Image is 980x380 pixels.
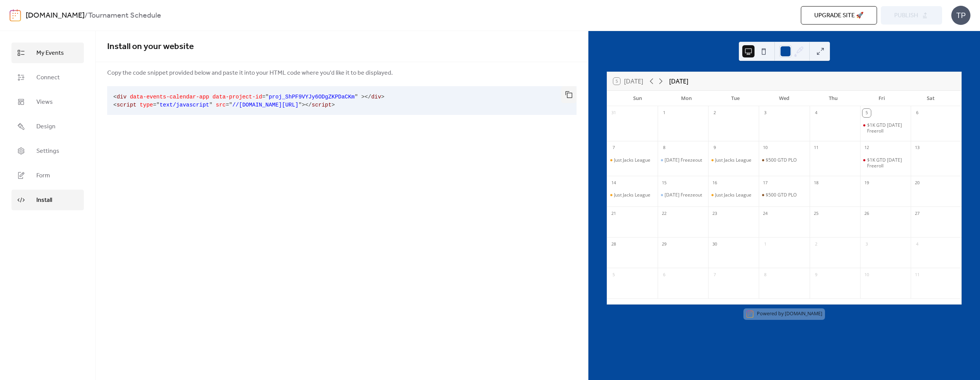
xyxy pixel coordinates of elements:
[862,209,871,218] div: 26
[26,8,85,23] a: [DOMAIN_NAME]
[710,209,719,218] div: 23
[710,109,719,117] div: 2
[660,240,668,248] div: 29
[761,144,769,152] div: 10
[808,91,857,106] div: Thu
[658,192,708,198] div: Monday Freezeout
[11,67,84,88] a: Connect
[710,179,719,187] div: 16
[660,209,668,218] div: 22
[607,157,658,163] div: Just Jacks League
[11,141,84,161] a: Settings
[11,43,84,63] a: My Events
[36,49,64,58] span: My Events
[913,144,921,152] div: 13
[156,102,160,108] span: "
[814,11,864,20] span: Upgrade site 🚀
[906,91,955,106] div: Sat
[812,270,820,279] div: 9
[381,94,385,100] span: >
[759,157,809,163] div: $500 GTD PLO
[708,157,759,163] div: Just Jacks League
[265,94,269,100] span: "
[660,144,668,152] div: 8
[613,91,662,106] div: Sun
[85,8,88,23] b: /
[354,94,358,100] span: "
[715,157,751,163] div: Just Jacks League
[761,179,769,187] div: 17
[262,94,266,100] span: =
[760,91,809,106] div: Wed
[36,196,52,205] span: Install
[761,270,769,279] div: 8
[711,91,760,106] div: Tue
[269,94,355,100] span: proj_ShPF9VYJy6ODgZKPDaCKm
[36,147,59,156] span: Settings
[761,209,769,218] div: 24
[140,102,153,108] span: type
[669,77,688,86] div: [DATE]
[913,270,921,279] div: 11
[609,240,618,248] div: 28
[662,91,711,106] div: Mon
[117,102,137,108] span: script
[862,270,871,279] div: 10
[607,192,658,198] div: Just Jacks League
[766,157,797,163] div: $500 GTD PLO
[660,270,668,279] div: 6
[860,157,911,169] div: $1K GTD Friday Freeroll
[11,165,84,186] a: Form
[761,240,769,248] div: 1
[209,102,212,108] span: "
[862,109,871,117] div: 5
[153,102,157,108] span: =
[665,192,702,198] div: [DATE] Freezeout
[913,109,921,117] div: 6
[812,179,820,187] div: 18
[10,9,21,21] img: logo
[107,69,393,78] span: Copy the code snippet provided below and paste it into your HTML code where you'd like it to be d...
[36,171,50,180] span: Form
[364,94,371,100] span: </
[812,109,820,117] div: 4
[710,270,719,279] div: 7
[609,144,618,152] div: 7
[759,192,809,198] div: $500 GTD PLO
[609,179,618,187] div: 14
[812,209,820,218] div: 25
[371,94,381,100] span: div
[660,109,668,117] div: 1
[36,98,53,107] span: Views
[708,192,759,198] div: Just Jacks League
[11,190,84,210] a: Install
[232,102,299,108] span: //[DOMAIN_NAME][URL]
[299,102,302,108] span: "
[801,6,877,25] button: Upgrade site 🚀
[860,122,911,134] div: $1K GTD Friday Freeroll
[761,109,769,117] div: 3
[812,144,820,152] div: 11
[862,179,871,187] div: 19
[302,102,305,108] span: >
[11,116,84,137] a: Design
[229,102,232,108] span: "
[710,144,719,152] div: 9
[665,157,702,163] div: [DATE] Freezeout
[913,209,921,218] div: 27
[862,144,871,152] div: 12
[757,311,822,317] div: Powered by
[609,270,618,279] div: 5
[226,102,229,108] span: =
[614,157,650,163] div: Just Jacks League
[660,179,668,187] div: 15
[913,179,921,187] div: 20
[113,94,117,100] span: <
[913,240,921,248] div: 4
[951,6,970,25] div: TP
[614,192,650,198] div: Just Jacks League
[867,157,908,169] div: $1K GTD [DATE] Freeroll
[160,102,209,108] span: text/javascript
[212,94,262,100] span: data-project-id
[710,240,719,248] div: 30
